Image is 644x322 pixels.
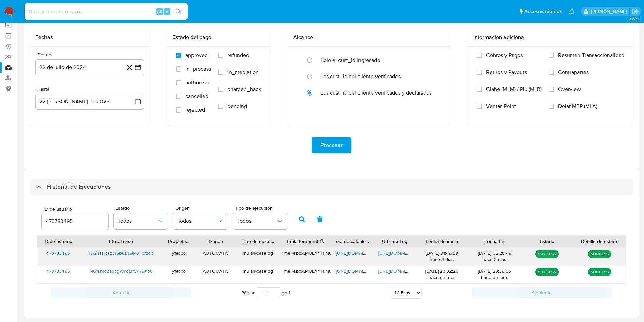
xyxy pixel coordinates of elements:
p: yesica.facco@mercadolibre.com [591,8,629,15]
span: 3.155.0 [629,16,641,21]
span: Accesos rápidos [524,8,562,15]
a: Notificaciones [569,9,575,14]
span: s [166,8,168,15]
button: search-icon [171,7,185,16]
input: Buscar usuario o caso... [25,7,188,16]
span: Alt [157,8,162,15]
a: Salir [632,8,639,15]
